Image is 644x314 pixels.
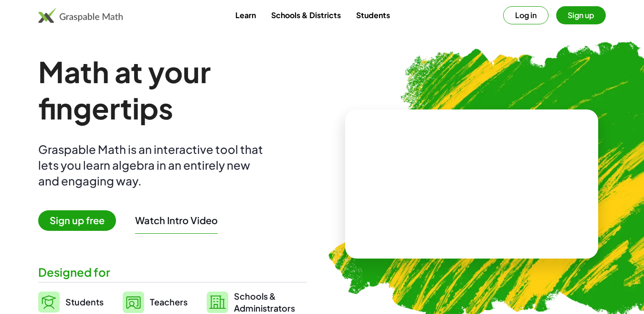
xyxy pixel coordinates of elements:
[150,296,188,307] span: Teachers
[400,148,543,220] video: What is this? This is dynamic math notation. Dynamic math notation plays a central role in how Gr...
[348,6,398,24] a: Students
[264,6,348,24] a: Schools & Districts
[123,292,144,313] img: svg%3e
[556,6,606,24] button: Sign up
[38,141,267,189] div: Graspable Math is an interactive tool that lets you learn algebra in an entirely new and engaging...
[38,210,116,231] span: Sign up free
[123,290,188,314] a: Teachers
[135,214,218,227] button: Watch Intro Video
[65,296,104,307] span: Students
[207,292,228,313] img: svg%3e
[38,54,307,126] h1: Math at your fingertips
[38,292,60,313] img: svg%3e
[234,290,295,314] span: Schools & Administrators
[38,264,307,280] div: Designed for
[207,290,295,314] a: Schools &Administrators
[228,6,264,24] a: Learn
[38,290,104,314] a: Students
[503,6,549,24] button: Log in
